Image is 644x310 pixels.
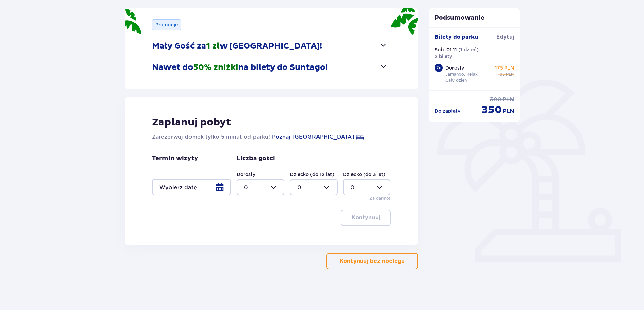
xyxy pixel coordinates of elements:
span: PLN [506,71,514,77]
p: Mały Gość za w [GEOGRAPHIC_DATA]! [152,41,322,51]
p: Liczba gości [237,155,275,163]
label: Dziecko (do 3 lat) [343,171,385,178]
label: Dziecko (do 12 lat) [290,171,334,178]
p: Sob. 01.11 [435,46,457,53]
p: Dorosły [445,64,464,71]
span: PLN [503,108,514,115]
span: 350 [482,103,502,116]
span: Edytuj [496,33,514,41]
p: Zarezerwuj domek tylko 5 minut od parku! [152,133,270,141]
label: Dorosły [237,171,255,178]
span: 390 [490,96,501,103]
a: Poznaj [GEOGRAPHIC_DATA] [272,133,354,141]
p: Promocje [155,21,178,28]
p: Kontynuuj [351,214,380,221]
span: PLN [503,96,514,103]
span: 195 [498,71,505,77]
p: 175 PLN [495,64,514,71]
p: Zaplanuj pobyt [152,116,232,129]
span: 1 zł [206,41,220,51]
button: Kontynuuj bez noclegu [326,253,418,269]
span: 50% zniżki [193,62,238,73]
p: ( 1 dzień ) [458,46,479,53]
div: 2 x [435,64,443,72]
p: Termin wizyty [152,155,198,163]
p: Podsumowanie [429,14,520,22]
p: Do zapłaty : [435,108,462,114]
p: 2 bilety [435,53,452,60]
button: Nawet do50% zniżkina bilety do Suntago! [152,57,387,78]
p: Nawet do na bilety do Suntago! [152,62,328,73]
p: Bilety do parku [435,33,478,41]
button: Mały Gość za1 złw [GEOGRAPHIC_DATA]! [152,36,387,57]
p: Jamango, Relax [445,71,478,77]
p: Cały dzień [445,77,467,83]
button: Kontynuuj [341,210,391,226]
p: Za darmo! [369,195,390,201]
p: Kontynuuj bez noclegu [340,257,405,265]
